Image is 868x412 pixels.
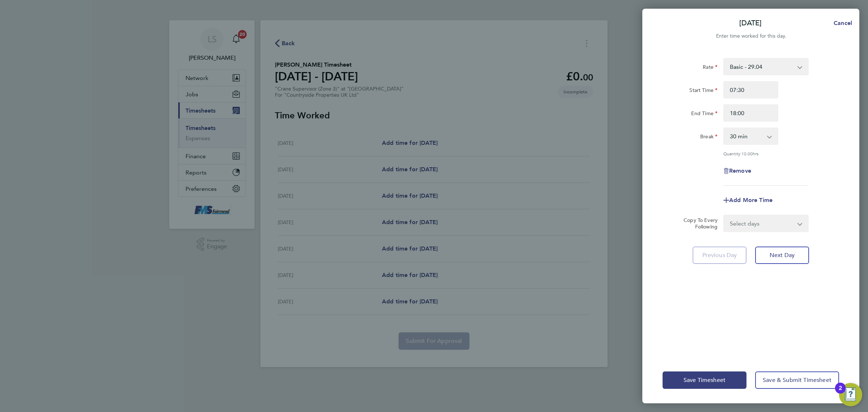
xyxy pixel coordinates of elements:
span: Add More Time [729,197,773,203]
label: Start Time [689,87,718,96]
span: Next Day [770,252,795,259]
button: Save Timesheet [663,371,746,389]
p: [DATE] [739,18,762,28]
label: Rate [703,64,718,72]
button: Add More Time [723,197,773,203]
button: Next Day [755,247,809,264]
span: Cancel [831,20,852,26]
button: Cancel [822,16,859,30]
input: E.g. 18:00 [723,104,778,122]
span: 10.00 [741,151,753,156]
button: Save & Submit Timesheet [755,371,839,389]
label: Copy To Every Following [678,217,718,230]
label: End Time [691,110,718,119]
span: Save & Submit Timesheet [763,377,831,384]
label: Break [700,133,718,142]
div: 2 [839,388,842,398]
div: Quantity: hrs [723,151,809,156]
button: Remove [723,168,751,174]
span: Remove [729,167,751,174]
div: Enter time worked for this day. [642,32,859,41]
input: E.g. 08:00 [723,81,778,98]
span: Save Timesheet [684,377,726,384]
button: Open Resource Center, 2 new notifications [839,383,862,406]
